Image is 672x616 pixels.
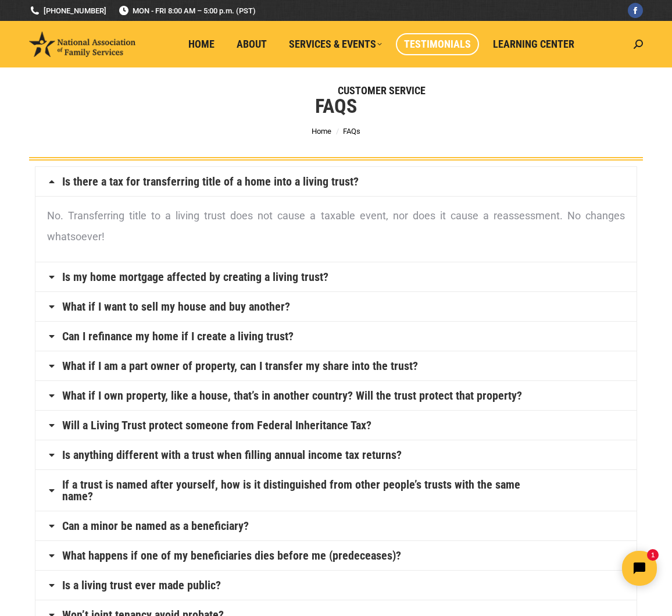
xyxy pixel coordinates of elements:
[47,205,625,247] p: No. Transferring title to a living trust does not cause a taxable event, nor does it cause a reas...
[62,479,548,502] a: If a trust is named after yourself, how is it distinguished from other people’s trusts with the s...
[312,127,331,136] a: Home
[188,38,215,51] span: Home
[396,33,479,55] a: Testimonials
[62,419,371,431] a: Will a Living Trust protect someone from Federal Inheritance Tax?
[62,579,221,591] a: Is a living trust ever made public?
[228,33,275,55] a: About
[330,80,434,102] a: Customer Service
[404,38,471,51] span: Testimonials
[62,390,522,401] a: What if I own property, like a house, that’s in another country? Will the trust protect that prop...
[118,5,256,16] span: MON - FRI 8:00 AM – 5:00 p.m. (PST)
[62,550,401,561] a: What happens if one of my beneficiaries dies before me (predeceases)?
[62,330,294,342] a: Can I refinance my home if I create a living trust?
[62,176,359,187] a: Is there a tax for transferring title of a home into a living trust?
[62,271,328,283] a: Is my home mortgage affected by creating a living trust?
[315,93,357,119] h1: FAQs
[289,38,382,51] span: Services & Events
[29,5,106,16] a: [PHONE_NUMBER]
[338,84,426,97] span: Customer Service
[62,360,418,372] a: What if I am a part owner of property, can I transfer my share into the trust?
[343,127,360,136] span: FAQs
[493,38,574,51] span: Learning Center
[485,33,582,55] a: Learning Center
[467,541,667,596] iframe: Tidio Chat
[180,33,223,55] a: Home
[62,449,402,461] a: Is anything different with a trust when filling annual income tax returns?
[237,38,267,51] span: About
[628,3,643,18] a: Facebook page opens in new window
[62,301,290,312] a: What if I want to sell my house and buy another?
[62,520,249,532] a: Can a minor be named as a beneficiary?
[29,31,135,56] img: National Association of Family Services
